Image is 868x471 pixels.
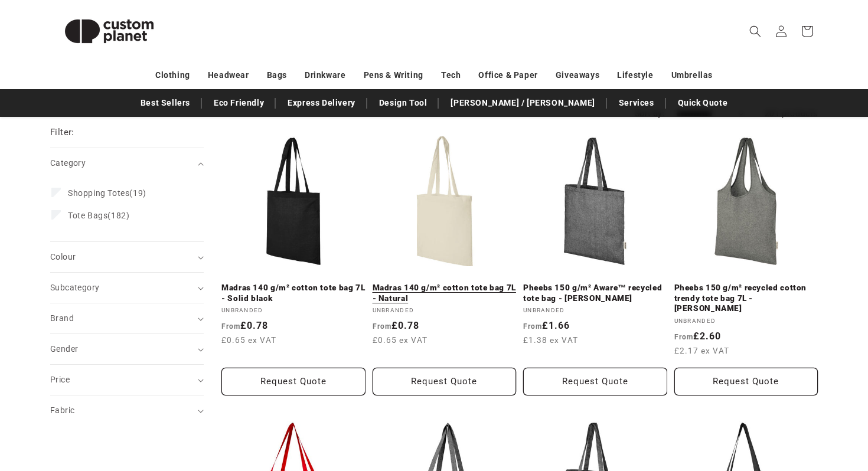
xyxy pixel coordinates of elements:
[50,252,76,261] span: Colour
[68,210,129,221] span: (182)
[50,158,86,168] span: Category
[135,93,196,113] a: Best Sellers
[68,188,129,198] span: Shopping Totes
[50,303,204,333] summary: Brand (0 selected)
[50,283,99,292] span: Subcategory
[364,65,423,86] a: Pens & Writing
[221,283,366,303] a: Madras 140 g/m² cotton tote bag 7L - Solid black
[50,5,168,58] img: Custom Planet
[445,93,601,113] a: [PERSON_NAME] / [PERSON_NAME]
[50,148,204,178] summary: Category (0 selected)
[50,395,204,426] summary: Fabric (0 selected)
[556,65,599,86] a: Giveaways
[305,65,345,86] a: Drinkware
[221,368,366,395] button: Request Quote
[50,313,74,323] span: Brand
[50,334,204,364] summary: Gender (0 selected)
[441,65,461,86] a: Tech
[373,93,433,113] a: Design Tool
[478,65,537,86] a: Office & Paper
[68,211,107,220] span: Tote Bags
[671,65,713,86] a: Umbrellas
[672,93,734,113] a: Quick Quote
[635,109,664,118] label: Sort by:
[373,283,517,303] a: Madras 140 g/m² cotton tote bag 7L - Natural
[155,65,190,86] a: Clothing
[523,283,667,303] a: Pheebs 150 g/m² Aware™ recycled tote bag - [PERSON_NAME]
[613,93,660,113] a: Services
[50,375,70,384] span: Price
[50,242,204,272] summary: Colour (0 selected)
[742,18,768,44] summary: Search
[68,188,146,198] span: (19)
[765,109,818,118] span: 201 products
[50,344,78,354] span: Gender
[674,283,818,314] a: Pheebs 150 g/m² recycled cotton trendy tote bag 7L - [PERSON_NAME]
[208,93,270,113] a: Eco Friendly
[523,368,667,395] button: Request Quote
[208,65,249,86] a: Headwear
[50,365,204,395] summary: Price
[617,65,653,86] a: Lifestyle
[373,368,517,395] button: Request Quote
[282,93,361,113] a: Express Delivery
[50,405,74,415] span: Fabric
[267,65,287,86] a: Bags
[50,273,204,303] summary: Subcategory (0 selected)
[665,344,868,471] iframe: Chat Widget
[50,126,74,139] h2: Filter:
